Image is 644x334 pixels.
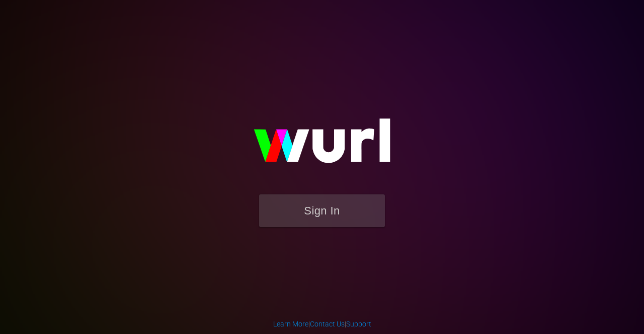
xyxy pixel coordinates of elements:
[310,320,345,328] a: Contact Us
[259,194,385,227] button: Sign In
[273,319,371,329] div: | |
[346,320,371,328] a: Support
[221,97,423,194] img: wurl-logo-on-black-223613ac3d8ba8fe6dc639794a292ebdb59501304c7dfd60c99c58986ef67473.svg
[273,320,308,328] a: Learn More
